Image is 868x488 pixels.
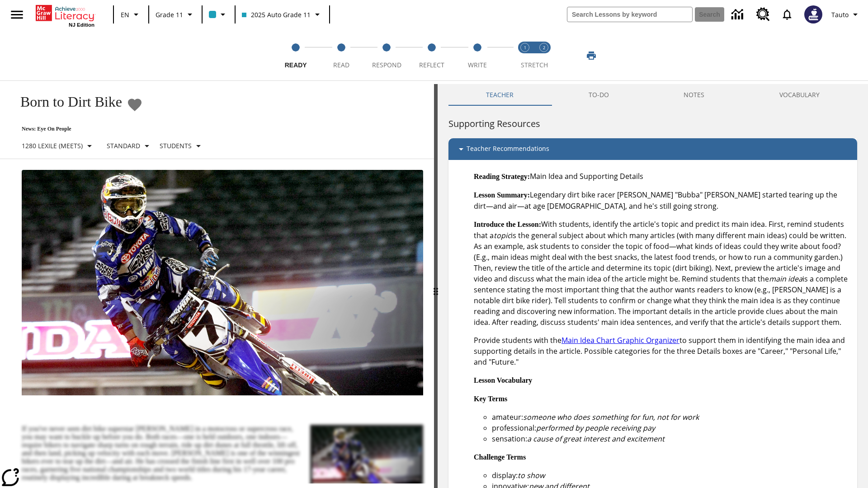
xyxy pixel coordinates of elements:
[127,97,143,113] button: Add to Favorites - Born to Dirt Bike
[567,7,692,22] input: search field
[448,84,857,106] div: Instructional Panel Tabs
[242,10,311,19] span: 2025 Auto Grade 11
[406,31,458,80] button: Reflect step 4 of 5
[372,61,401,69] span: Respond
[577,47,606,64] button: Print
[434,84,438,488] div: Press Enter or Spacebar and then press right and left arrow keys to move the slider
[448,117,857,131] h6: Supporting Resources
[494,230,511,240] em: topic
[11,126,208,132] p: News: Eye On People
[512,31,538,80] button: Stretch Read step 1 of 2
[4,1,30,28] button: Open side menu
[36,3,94,28] div: Home
[360,31,413,80] button: Respond step 3 of 5
[205,6,232,23] button: Class color is light blue. Change class color
[103,138,156,154] button: Scaffolds, Standard
[523,412,699,422] em: someone who does something for fun, not for work
[474,453,526,461] strong: Challenge Terms
[769,274,802,284] em: main idea
[269,31,322,80] button: Ready step 1 of 5
[285,61,307,69] span: Ready
[121,10,129,19] span: EN
[474,171,850,182] p: Main Idea and Supporting Details
[831,10,849,19] span: Tauto
[474,395,507,403] strong: Key Terms
[775,3,799,26] a: Notifications
[492,470,850,481] li: display:
[448,138,857,160] div: Teacher Recommendations
[468,61,487,69] span: Write
[117,6,146,23] button: Language: EN, Select a language
[742,84,857,106] button: VOCABULARY
[474,191,530,199] strong: Lesson Summary:
[521,61,548,69] span: STRETCH
[543,45,545,51] text: 2
[474,173,530,180] strong: Reading Strategy:
[492,433,850,444] li: sensation:
[438,84,868,488] div: activity
[448,84,551,106] button: Teacher
[751,2,775,27] a: Resource Center, Will open in new tab
[799,3,828,26] button: Select a new avatar
[531,31,557,80] button: Stretch Respond step 2 of 2
[726,2,751,27] a: Data Center
[474,335,850,367] p: Provide students with the to support them in identifying the main idea and supporting details in ...
[524,45,526,51] text: 1
[152,6,199,23] button: Grade: Grade 11, Select a grade
[18,138,99,154] button: Select Lexile, 1280 Lexile (Meets)
[451,31,504,80] button: Write step 5 of 5
[11,94,122,110] h1: Born to Dirt Bike
[828,6,864,23] button: Profile/Settings
[474,221,541,228] strong: Introduce the Lesson:
[467,144,549,155] p: Teacher Recommendations
[474,189,850,211] p: Legendary dirt bike racer [PERSON_NAME] "Bubba" [PERSON_NAME] started tearing up the dirt—and air...
[492,422,850,433] li: professional:
[492,412,850,422] li: amateur:
[22,170,423,396] img: Motocross racer James Stewart flies through the air on his dirt bike.
[804,5,822,23] img: Avatar
[22,141,83,150] p: 1280 Lexile (Meets)
[333,61,349,69] span: Read
[107,141,140,150] p: Standard
[474,219,850,328] p: With students, identify the article's topic and predict its main idea. First, remind students tha...
[561,335,679,345] a: Main Idea Chart Graphic Organizer
[551,84,646,106] button: TO-DO
[646,84,742,106] button: NOTES
[474,376,532,384] strong: Lesson Vocabulary
[69,22,94,28] span: NJ Edition
[419,61,444,69] span: Reflect
[527,434,665,444] em: a cause of great interest and excitement
[536,423,655,433] em: performed by people receiving pay
[160,141,192,150] p: Students
[518,470,545,480] em: to show
[156,138,208,154] button: Select Student
[238,6,326,23] button: Class: 2025 Auto Grade 11, Select your class
[315,31,367,80] button: Read step 2 of 5
[156,10,183,19] span: Grade 11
